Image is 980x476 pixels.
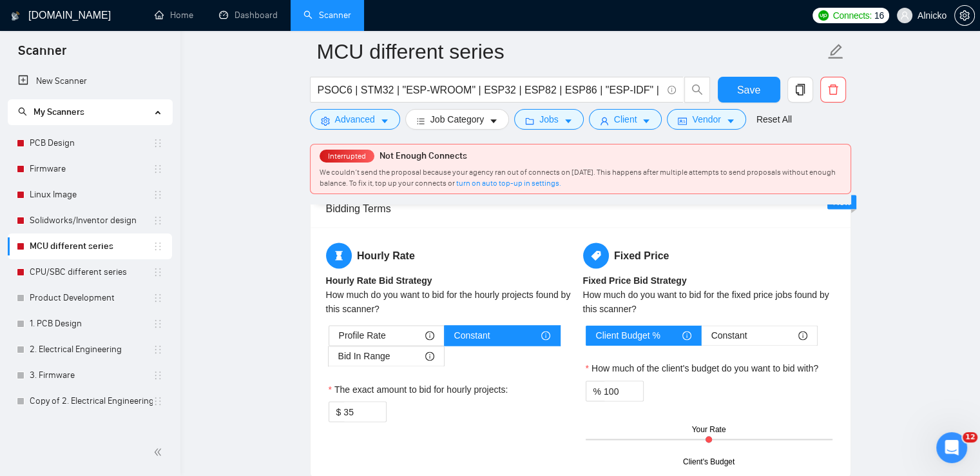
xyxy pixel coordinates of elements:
span: holder [153,215,163,226]
span: Profile Rate [339,326,386,345]
span: My Scanners [34,106,84,117]
b: Fixed Price Bid Strategy [583,275,687,286]
h5: Fixed Price [583,243,835,268]
span: Interrupted [324,152,370,161]
button: idcardVendorcaret-down [667,109,745,130]
li: 3. Firmware [8,362,172,388]
a: PCB Design [30,130,153,156]
div: 💬 [26,97,231,123]
button: folderJobscaret-down [514,109,584,130]
span: We couldn’t send the proposal because your agency ran out of connects on [DATE]. This happens aft... [320,168,836,188]
a: New Scanner [18,68,162,94]
a: dashboardDashboard [219,10,278,21]
label: How much of the client's budget do you want to bid with? [586,361,819,375]
span: Not Enough Connects [380,150,467,161]
span: caret-down [642,116,651,126]
button: barsJob Categorycaret-down [405,109,509,130]
span: user [600,116,609,126]
span: holder [153,396,163,406]
span: caret-down [489,116,498,126]
label: The exact amount to bid for hourly projects: [329,382,508,396]
span: holder [153,319,163,329]
span: caret-down [726,116,735,126]
img: upwork-logo.png [818,10,829,21]
span: 12 [963,432,977,442]
li: MCU different series [8,233,172,259]
button: delete [820,77,846,103]
textarea: Повідомлення... [11,350,247,372]
span: holder [153,190,163,200]
a: Linux Image [30,182,153,208]
span: caret-down [380,116,389,126]
span: info-circle [798,331,807,340]
span: holder [153,293,163,303]
span: hourglass [326,243,352,268]
img: Profile image for Mariia [26,66,47,87]
span: Mariia [57,72,83,81]
span: idcard [678,116,687,126]
span: Job Category [430,112,484,126]
span: caret-down [564,116,573,126]
span: Client [614,112,637,126]
span: holder [153,241,163,252]
span: Constant [711,326,747,345]
button: Надіслати повідомлення… [221,372,242,393]
a: 1. PCB Design [30,311,153,337]
span: search [18,107,27,116]
li: Solidworks/Inventor design [8,208,172,233]
a: Solidworks/Inventor design [30,208,153,233]
button: Завантажити вкладений файл [61,377,72,388]
img: logo [11,6,20,26]
span: info-circle [682,331,691,340]
span: delete [821,84,845,95]
h1: Mariia [62,6,94,16]
li: Linux Image [8,182,172,208]
span: double-left [153,446,166,459]
span: info-circle [668,86,676,94]
span: user [900,11,909,20]
span: Jobs [539,112,559,126]
button: settingAdvancedcaret-down [310,109,400,130]
span: info-circle [425,352,434,361]
div: Bidding Terms [326,190,835,227]
button: setting [954,5,975,26]
b: Hourly Rate Bid Strategy [326,275,432,286]
h5: Hourly Rate [326,243,578,268]
button: userClientcaret-down [589,109,662,130]
div: How much do you want to bid for the fixed price jobs found by this scanner? [583,288,835,316]
span: info-circle [541,331,550,340]
span: Scanner [8,41,77,68]
input: How much of the client's budget do you want to bid with? [604,381,643,401]
a: homeHome [155,10,193,21]
input: Scanner name... [317,35,825,68]
span: 16 [874,8,884,23]
div: Profile image for MariiaMariiaз додатка [DOMAIN_NAME]Earn Free GigRadar Credits - Just by Sharing... [10,50,247,168]
button: вибір GIF-файлів [41,377,51,388]
li: 1. PCB Design [8,311,172,337]
span: info-circle [425,331,434,340]
span: Bid In Range [338,346,390,366]
span: setting [321,116,330,126]
span: holder [153,370,163,381]
a: 3. Firmware [30,362,153,388]
p: У мережі 5 дн. тому [62,16,151,29]
li: Product Development [8,285,172,311]
span: Advanced [335,112,375,126]
li: CPU/SBC different series [8,259,172,285]
div: Client's Budget [683,455,735,468]
a: Reset All [756,112,792,126]
li: Copy of 2. Electrical Engineering [8,388,172,414]
span: Connects: [833,8,872,23]
li: PCB Design [8,130,172,156]
img: Profile image for Mariia [37,7,57,28]
span: holder [153,164,163,174]
div: Mariia каже… [10,50,247,183]
span: з додатка [DOMAIN_NAME] [83,72,200,81]
button: Вибір емодзі [20,377,30,388]
button: copy [787,77,813,103]
a: 2. Electrical Engineering [30,337,153,362]
span: bars [416,116,425,126]
button: Save [718,77,780,103]
b: Earn Free GigRadar Credits - Just by Sharing Your Story! [26,98,209,121]
span: folder [525,116,534,126]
